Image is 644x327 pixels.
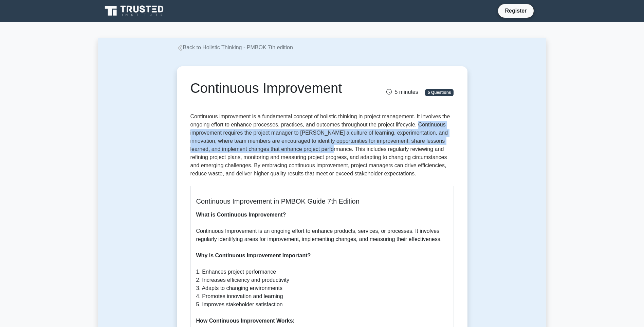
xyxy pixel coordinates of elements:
[196,197,448,205] h5: Continuous Improvement in PMBOK Guide 7th Edition
[425,89,454,96] span: 5 Questions
[177,45,293,50] a: Back to Holistic Thinking - PMBOK 7th edition
[196,212,286,218] b: What is Continuous Improvement?
[190,80,363,96] h1: Continuous Improvement
[386,89,418,95] span: 5 minutes
[196,318,295,324] b: How Continuous Improvement Works:
[501,6,531,15] a: Register
[196,253,311,258] b: Why is Continuous Improvement Important?
[190,113,454,180] p: Continuous improvement is a fundamental concept of holistic thinking in project management. It in...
